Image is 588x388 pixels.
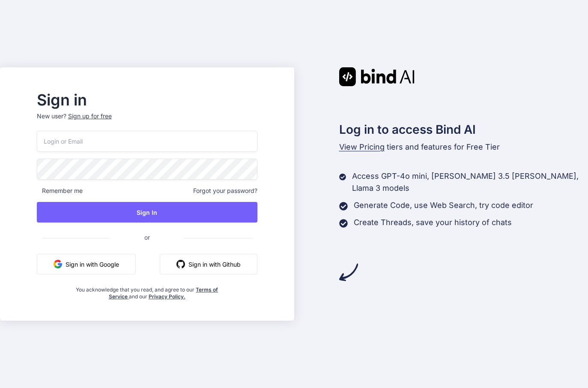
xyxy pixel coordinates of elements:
button: Sign In [37,202,257,223]
a: Privacy Policy. [149,293,185,300]
img: github [176,260,185,268]
span: View Pricing [339,142,385,151]
div: You acknowledge that you read, and agree to our and our [73,281,221,300]
p: Generate Code, use Web Search, try code editor [354,199,533,211]
button: Sign in with Google [37,254,136,274]
p: Create Threads, save your history of chats [354,217,512,229]
span: Forgot your password? [193,186,257,195]
input: Login or Email [37,131,257,152]
span: Remember me [37,186,83,195]
p: New user? [37,112,257,131]
img: arrow [339,263,358,282]
img: Bind AI logo [339,67,415,86]
img: google [54,260,62,268]
div: Sign up for free [68,112,112,120]
h2: Sign in [37,93,257,107]
span: or [110,227,184,248]
a: Terms of Service [109,286,218,300]
p: Access GPT-4o mini, [PERSON_NAME] 3.5 [PERSON_NAME], Llama 3 models [352,170,588,194]
button: Sign in with Github [160,254,257,274]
